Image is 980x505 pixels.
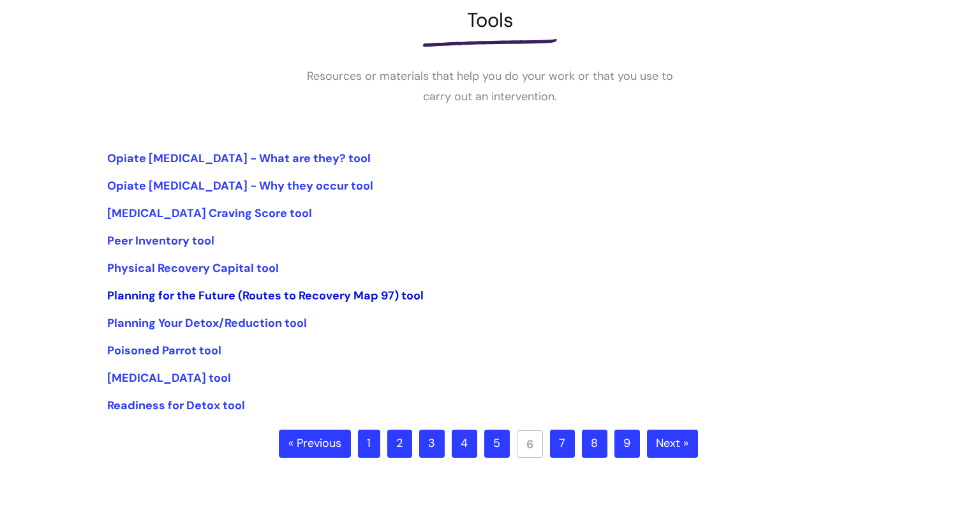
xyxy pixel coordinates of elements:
a: 9 [614,430,640,458]
a: Planning Your Detox/Reduction tool [107,315,307,331]
a: « Previous [279,430,351,458]
a: 5 [484,430,510,458]
a: Peer Inventory tool [107,233,214,248]
a: [MEDICAL_DATA] tool [107,370,231,386]
a: 4 [452,430,477,458]
a: Readiness for Detox tool [107,398,245,413]
a: Poisoned Parrot tool [107,343,221,358]
a: 3 [419,430,445,458]
a: 1 [358,430,380,458]
a: 6 [517,430,543,458]
a: Physical Recovery Capital tool [107,260,279,276]
a: Planning for the Future (Routes to Recovery Map 97) tool [107,288,424,303]
a: 2 [387,430,412,458]
h1: Tools [107,8,873,32]
p: Resources or materials that help you do your work or that you use to carry out an intervention. [299,66,681,107]
a: [MEDICAL_DATA] Craving Score tool [107,206,312,221]
a: Next » [647,430,698,458]
a: Opiate [MEDICAL_DATA] - Why they occur tool [107,178,373,193]
a: 8 [582,430,607,458]
a: 7 [550,430,575,458]
a: Opiate [MEDICAL_DATA] - What are they? tool [107,151,371,166]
